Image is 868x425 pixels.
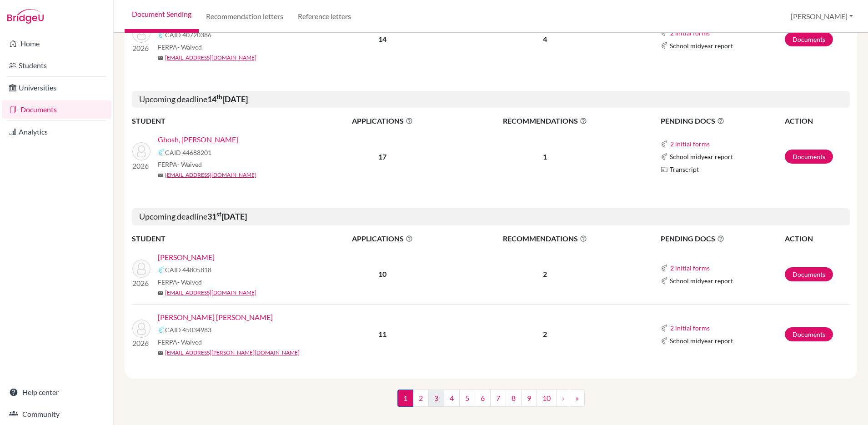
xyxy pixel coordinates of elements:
[670,41,733,50] span: School midyear report
[132,260,151,278] img: Balat Nasrallah, Jorge
[2,79,111,97] a: Universities
[177,338,202,346] span: - Waived
[2,123,111,141] a: Analytics
[506,390,522,407] a: 8
[207,211,247,221] b: 31 [DATE]
[132,208,850,225] h5: Upcoming deadline
[570,390,585,407] a: »
[158,55,163,61] span: mail
[661,115,784,126] span: PENDING DOCS
[132,338,151,349] p: 2026
[378,270,386,278] b: 10
[785,150,833,164] a: Documents
[158,277,202,287] span: FERPA
[177,43,202,51] span: - Waived
[165,349,300,357] a: [EMAIL_ADDRESS][PERSON_NAME][DOMAIN_NAME]
[165,289,256,297] a: [EMAIL_ADDRESS][DOMAIN_NAME]
[207,94,248,104] b: 14 [DATE]
[661,337,668,345] img: Common App logo
[378,152,386,161] b: 17
[451,329,638,340] p: 2
[661,277,668,285] img: Common App logo
[661,233,784,244] span: PENDING DOCS
[378,330,386,338] b: 11
[158,252,215,263] a: [PERSON_NAME]
[490,390,506,407] a: 7
[397,390,413,407] span: 1
[670,276,733,285] span: School midyear report
[132,142,151,160] img: Ghosh, Diego Raahi
[451,34,638,45] p: 4
[451,115,638,126] span: RECOMMENDATIONS
[444,390,460,407] a: 4
[132,320,151,338] img: Betancourt Blohm, Rodrigo Alejandro
[165,265,211,275] span: CAID 44805818
[314,115,450,126] span: APPLICATIONS
[378,35,386,43] b: 14
[521,390,537,407] a: 9
[451,269,638,280] p: 2
[556,390,570,407] a: ›
[784,115,850,127] th: ACTION
[132,25,151,43] img: Tibrewal, Aarav
[158,134,238,145] a: Ghosh, [PERSON_NAME]
[2,35,111,53] a: Home
[661,42,668,49] img: Common App logo
[785,267,833,281] a: Documents
[475,390,491,407] a: 6
[397,390,585,414] nav: ...
[158,312,273,323] a: [PERSON_NAME] [PERSON_NAME]
[165,325,211,335] span: CAID 45034983
[459,390,475,407] a: 5
[661,153,668,160] img: Common App logo
[158,266,165,274] img: Common App logo
[670,336,733,345] span: School midyear report
[132,160,151,171] p: 2026
[132,91,850,108] h5: Upcoming deadline
[661,140,668,148] img: Common App logo
[177,278,202,286] span: - Waived
[132,233,314,245] th: STUDENT
[177,160,202,168] span: - Waived
[661,166,668,173] img: Parchments logo
[670,323,710,333] button: 2 initial forms
[165,54,256,62] a: [EMAIL_ADDRESS][DOMAIN_NAME]
[158,173,163,178] span: mail
[132,278,151,289] p: 2026
[661,29,668,36] img: Common App logo
[158,42,202,52] span: FERPA
[2,56,111,75] a: Students
[216,93,222,100] sup: th
[670,165,699,174] span: Transcript
[451,151,638,162] p: 1
[158,326,165,334] img: Common App logo
[314,233,450,244] span: APPLICATIONS
[413,390,429,407] a: 2
[158,337,202,347] span: FERPA
[7,9,44,24] img: Bridge-U
[451,233,638,244] span: RECOMMENDATIONS
[158,149,165,156] img: Common App logo
[784,233,850,245] th: ACTION
[670,139,710,149] button: 2 initial forms
[670,152,733,161] span: School midyear report
[158,350,163,356] span: mail
[661,325,668,332] img: Common App logo
[670,263,710,273] button: 2 initial forms
[216,210,221,218] sup: st
[785,32,833,46] a: Documents
[2,405,111,423] a: Community
[785,327,833,341] a: Documents
[158,31,165,39] img: Common App logo
[661,265,668,272] img: Common App logo
[165,148,211,157] span: CAID 44688201
[165,171,256,179] a: [EMAIL_ADDRESS][DOMAIN_NAME]
[787,8,857,25] button: [PERSON_NAME]
[2,383,111,401] a: Help center
[670,28,710,38] button: 2 initial forms
[165,30,211,40] span: CAID 40720386
[537,390,557,407] a: 10
[132,115,314,127] th: STUDENT
[132,43,151,54] p: 2026
[158,160,202,169] span: FERPA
